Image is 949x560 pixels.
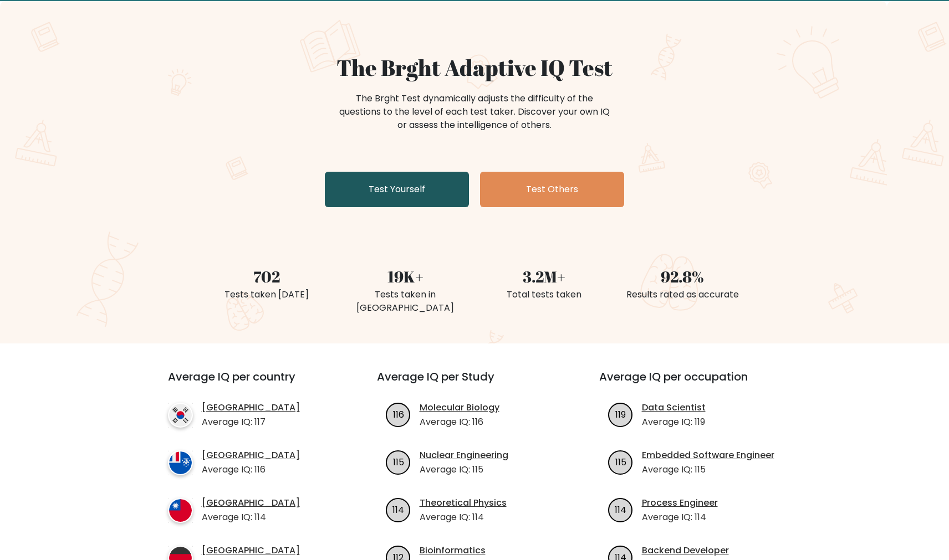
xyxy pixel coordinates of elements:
div: Tests taken [DATE] [204,288,329,301]
div: 92.8% [620,265,745,288]
div: Total tests taken [481,288,606,301]
div: 3.2M+ [481,265,606,288]
text: 114 [615,503,626,516]
img: country [168,450,193,475]
a: Data Scientist [642,401,706,414]
text: 114 [392,503,404,516]
a: Embedded Software Engineer [642,449,774,462]
p: Average IQ: 114 [202,511,300,524]
p: Average IQ: 114 [642,511,718,524]
a: Test Yourself [325,172,469,207]
h3: Average IQ per Study [377,370,573,397]
div: 702 [204,265,329,288]
text: 115 [392,455,404,468]
a: [GEOGRAPHIC_DATA] [202,496,300,510]
text: 119 [615,408,626,420]
a: Nuclear Engineering [420,449,508,462]
a: Process Engineer [642,496,718,510]
a: [GEOGRAPHIC_DATA] [202,401,300,414]
a: Theoretical Physics [420,496,507,510]
div: 19K+ [343,265,468,288]
text: 116 [392,408,404,420]
a: [GEOGRAPHIC_DATA] [202,544,300,557]
h1: The Brght Adaptive IQ Test [204,54,745,81]
img: country [168,498,193,523]
text: 115 [615,455,626,468]
h3: Average IQ per country [168,370,337,397]
h3: Average IQ per occupation [599,370,795,397]
p: Average IQ: 117 [202,415,300,429]
p: Average IQ: 114 [420,511,507,524]
div: The Brght Test dynamically adjusts the difficulty of the questions to the level of each test take... [336,92,613,132]
a: Test Others [480,172,624,207]
p: Average IQ: 116 [420,415,499,429]
div: Results rated as accurate [620,288,745,301]
a: Backend Developer [642,544,729,557]
div: Tests taken in [GEOGRAPHIC_DATA] [343,288,468,315]
a: Bioinformatics [420,544,486,557]
p: Average IQ: 115 [420,463,508,476]
a: Molecular Biology [420,401,499,414]
a: [GEOGRAPHIC_DATA] [202,449,300,462]
p: Average IQ: 116 [202,463,300,476]
img: country [168,403,193,428]
p: Average IQ: 115 [642,463,774,476]
p: Average IQ: 119 [642,415,706,429]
